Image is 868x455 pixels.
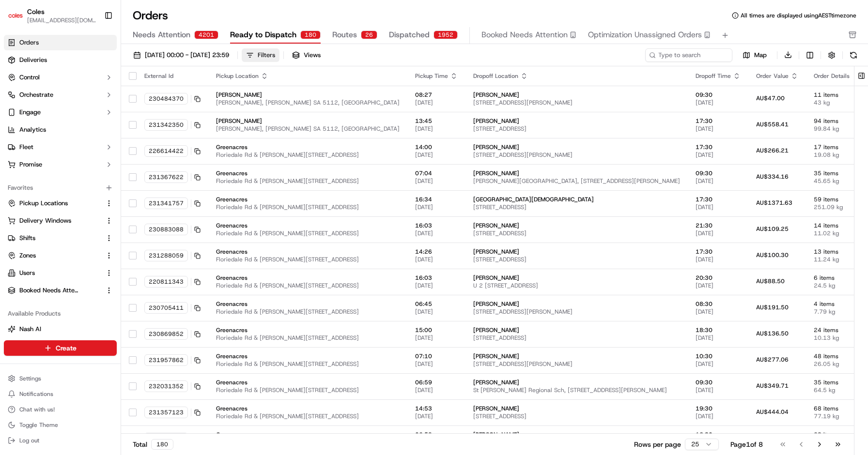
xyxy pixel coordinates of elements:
[10,141,17,149] div: 📗
[473,196,680,203] span: [GEOGRAPHIC_DATA][DEMOGRAPHIC_DATA]
[814,386,862,394] span: 64.5 kg
[8,325,113,334] a: Nash AI
[415,72,458,80] div: Pickup Time
[216,360,400,368] span: Floriedale Rd & [PERSON_NAME][STREET_ADDRESS]
[473,99,680,106] span: [STREET_ADDRESS][PERSON_NAME]
[696,431,741,439] span: 12:30
[216,177,400,185] span: Floriedale Rd & [PERSON_NAME][STREET_ADDRESS]
[696,405,741,412] span: 19:30
[814,99,862,106] span: 43 kg
[19,251,36,260] span: Zones
[696,274,741,282] span: 20:30
[696,196,741,203] span: 17:30
[814,151,862,159] span: 19.08 kg
[473,379,680,386] span: [PERSON_NAME]
[10,92,27,110] img: 1736555255976-a54dd68f-1ca7-489b-9aae-adbdc363a1c4
[149,226,184,233] span: 230883088
[149,356,184,364] span: 231957862
[27,7,45,16] button: Coles
[216,203,400,211] span: Floriedale Rd & [PERSON_NAME][STREET_ADDRESS]
[415,274,458,282] span: 16:03
[4,283,117,298] button: Booked Needs Attention
[756,251,789,259] span: AU$100.30
[149,95,184,103] span: 230484370
[4,213,117,228] button: Delivery Windows
[149,121,184,129] span: 231342350
[696,412,741,420] span: [DATE]
[473,125,680,133] span: [STREET_ADDRESS]
[696,222,741,229] span: 21:30
[415,99,458,106] span: [DATE]
[415,222,458,229] span: 16:03
[361,30,377,39] div: 26
[415,405,458,412] span: 14:53
[756,147,789,154] span: AU$266.21
[216,143,400,151] span: Greenacres
[814,334,862,342] span: 10.13 kg
[415,386,458,394] span: [DATE]
[415,91,458,99] span: 08:27
[216,117,400,125] span: [PERSON_NAME]
[27,16,96,24] span: [EMAIL_ADDRESS][DOMAIN_NAME]
[814,125,862,133] span: 99.84 kg
[754,51,767,60] span: Map
[19,38,39,47] span: Orders
[216,151,400,159] span: Floriedale Rd & [PERSON_NAME][STREET_ADDRESS]
[415,117,458,125] span: 13:45
[415,143,458,151] span: 14:00
[473,282,680,289] span: U 2 [STREET_ADDRESS]
[216,256,400,263] span: Floriedale Rd & [PERSON_NAME][STREET_ADDRESS]
[92,140,155,150] span: API Documentation
[814,308,862,316] span: 7.79 kg
[149,173,184,181] span: 231367622
[696,360,741,368] span: [DATE]
[814,72,862,80] div: Order Details
[415,203,458,211] span: [DATE]
[4,387,117,401] button: Notifications
[730,440,763,449] div: Page 1 of 8
[415,125,458,133] span: [DATE]
[473,117,680,125] span: [PERSON_NAME]
[696,300,741,308] span: 08:30
[149,304,184,312] span: 230705411
[473,151,680,159] span: [STREET_ADDRESS][PERSON_NAME]
[19,143,33,152] span: Fleet
[473,72,680,80] div: Dropoff Location
[696,282,741,289] span: [DATE]
[696,203,741,211] span: [DATE]
[756,382,789,390] span: AU$349.71
[696,379,741,386] span: 09:30
[756,277,785,285] span: AU$88.50
[242,48,279,62] button: Filters
[415,169,458,177] span: 07:04
[19,160,42,169] span: Promise
[696,386,741,394] span: [DATE]
[144,302,201,314] button: 230705411
[814,360,862,368] span: 26.05 kg
[216,229,400,237] span: Floriedale Rd & [PERSON_NAME][STREET_ADDRESS]
[258,51,275,60] div: Filters
[473,360,680,368] span: [STREET_ADDRESS][PERSON_NAME]
[144,119,201,131] button: 231342350
[216,125,400,133] span: [PERSON_NAME], [PERSON_NAME] SA 5112, [GEOGRAPHIC_DATA]
[415,256,458,263] span: [DATE]
[4,196,117,211] button: Pickup Locations
[696,229,741,237] span: [DATE]
[756,72,798,80] div: Order Value
[434,30,458,39] div: 1952
[756,356,789,364] span: AU$277.06
[304,51,321,60] span: Views
[4,230,117,246] button: Shifts
[814,203,862,211] span: 251.09 kg
[33,102,123,110] div: We're available if you need us!
[814,405,862,412] span: 68 items
[4,139,117,155] button: Fleet
[814,326,862,334] span: 24 items
[696,352,741,360] span: 10:30
[473,431,680,439] span: [PERSON_NAME]
[19,390,53,398] span: Notifications
[216,308,400,316] span: Floriedale Rd & [PERSON_NAME][STREET_ADDRESS]
[216,379,400,386] span: Greenacres
[814,282,862,289] span: 24.5 kg
[696,308,741,316] span: [DATE]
